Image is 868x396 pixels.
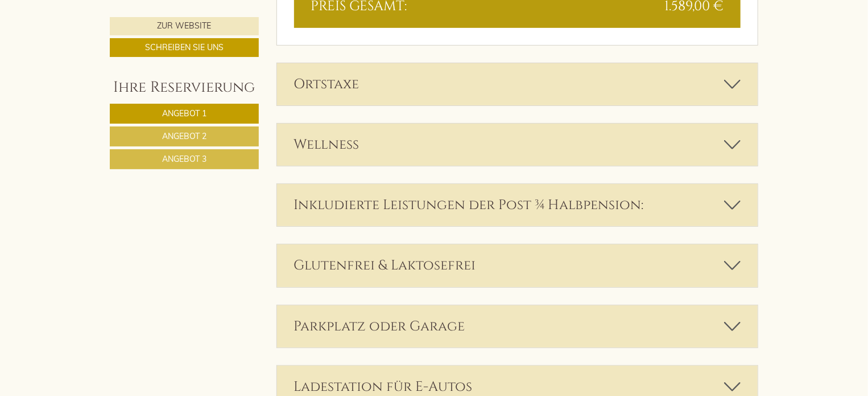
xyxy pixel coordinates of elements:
[162,154,206,164] span: Angebot 3
[110,38,259,57] a: Schreiben Sie uns
[162,108,206,119] span: Angebot 1
[162,131,206,141] span: Angebot 2
[110,77,259,98] div: Ihre Reservierung
[277,305,758,348] div: Parkplatz oder Garage
[110,17,259,35] a: Zur Website
[277,124,758,166] div: Wellness
[277,184,758,226] div: Inkludierte Leistungen der Post ¾ Halbpension:
[277,244,758,287] div: Glutenfrei & Laktosefrei
[277,63,758,105] div: Ortstaxe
